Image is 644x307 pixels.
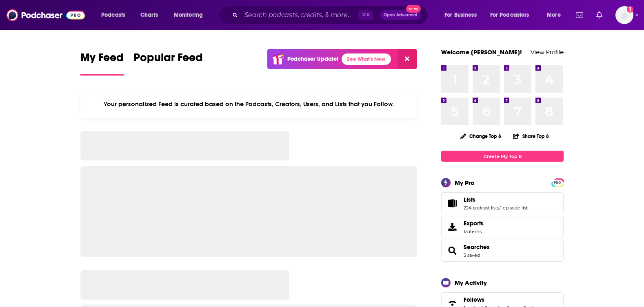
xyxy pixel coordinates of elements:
button: open menu [95,9,136,22]
p: Podchaser Update! [287,56,338,62]
a: Create My Top 8 [441,151,564,162]
button: open menu [485,9,541,22]
span: , [499,205,500,211]
div: Search podcasts, credits, & more... [227,6,436,24]
span: Searches [441,240,564,262]
button: open menu [439,9,487,22]
button: Show profile menu [615,6,633,24]
a: Searches [444,245,460,256]
div: My Activity [455,279,487,287]
span: Monitoring [174,9,203,21]
a: Exports [441,216,564,238]
a: My Feed [80,51,124,76]
img: Podchaser - Follow, Share and Rate Podcasts [7,7,85,23]
span: Follows [464,296,484,303]
span: Exports [464,220,484,227]
span: For Podcasters [490,9,529,21]
button: open menu [541,9,571,22]
span: Open Advanced [384,13,417,17]
span: 13 items [464,229,484,234]
span: Lists [464,196,475,203]
svg: Add a profile image [627,6,633,13]
a: Follows [464,296,535,303]
img: User Profile [615,6,633,24]
button: Open AdvancedNew [380,10,421,20]
span: ⌘ K [358,10,373,20]
span: Charts [140,9,158,21]
a: Lists [444,198,460,209]
span: New [406,5,421,13]
span: Lists [441,192,564,214]
a: 1 episode list [500,205,528,211]
a: Show notifications dropdown [593,8,606,22]
span: Popular Feed [133,51,203,69]
div: My Pro [455,179,475,187]
a: See What's New [342,53,391,65]
button: open menu [168,9,213,22]
span: My Feed [80,51,124,69]
a: View Profile [531,48,564,56]
div: Your personalized Feed is curated based on the Podcasts, Creators, Users, and Lists that you Follow. [80,90,417,118]
button: Share Top 8 [513,128,549,144]
a: Welcome [PERSON_NAME]! [441,48,522,56]
a: 3 saved [464,252,480,258]
a: Show notifications dropdown [573,8,586,22]
a: Searches [464,243,490,251]
a: 224 podcast lists [464,205,499,211]
a: Popular Feed [133,51,203,76]
input: Search podcasts, credits, & more... [241,9,358,22]
span: More [547,9,561,21]
span: For Business [444,9,477,21]
span: Logged in as TeemsPR [615,6,633,24]
span: Exports [444,221,460,233]
span: Podcasts [101,9,125,21]
button: Change Top 8 [455,131,506,141]
a: PRO [553,179,562,185]
a: Charts [135,9,163,22]
a: Lists [464,196,528,203]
